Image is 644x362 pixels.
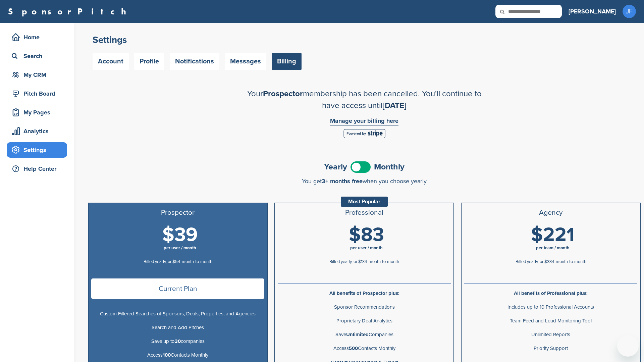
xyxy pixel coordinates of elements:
a: Profile [134,53,164,70]
h2: Your membership has been cancelled. You'll continue to have access until [247,88,482,111]
span: Billed yearly, or $54 [144,259,180,264]
a: Search [7,48,67,64]
div: Search [10,50,67,62]
div: Analytics [10,125,67,137]
div: My Pages [10,106,67,118]
img: Stripe [343,129,385,138]
span: Billed yearly, or $334 [516,259,554,264]
div: Most Popular [341,197,388,207]
a: My Pages [7,105,67,120]
b: All benefits of Prospector plus: [329,290,399,296]
b: 500 [349,345,358,351]
span: 3+ months free [322,177,363,185]
div: My CRM [10,69,67,81]
div: Home [10,31,67,43]
span: per user / month [164,245,196,251]
p: Team Feed and Lead Monitoring Tool [464,317,637,325]
p: Includes up to 10 Professional Accounts [464,303,637,311]
p: Custom Filtered Searches of Sponsors, Deals, Properties, and Agencies [91,310,264,318]
p: Sponsor Recommendations [278,303,451,311]
a: Billing [272,53,302,70]
b: All benefits of Professional plus: [514,290,588,296]
p: Search and Add Pitches [91,323,264,332]
h2: Settings [93,34,636,46]
b: 30 [175,338,181,344]
h3: Prospector [91,209,264,217]
span: $83 [349,223,384,247]
p: Proprietary Deal Analytics [278,317,451,325]
span: month-to-month [369,259,399,264]
a: Analytics [7,123,67,139]
span: Billed yearly, or $134 [329,259,367,264]
div: Settings [10,144,67,156]
a: Manage your billing here [330,118,398,125]
p: Save Companies [278,330,451,339]
span: [DATE] [382,101,407,110]
a: Help Center [7,161,67,176]
b: 100 [163,352,171,358]
a: Settings [7,142,67,158]
div: Pitch Board [10,88,67,100]
a: [PERSON_NAME] [569,4,616,19]
p: Access Contacts Monthly [91,351,264,359]
span: Monthly [374,163,405,171]
span: Current Plan [91,278,264,299]
span: month-to-month [556,259,586,264]
a: SponsorPitch [8,7,130,16]
span: $221 [531,223,575,247]
a: Pitch Board [7,86,67,101]
h3: Agency [464,209,637,217]
a: Home [7,30,67,45]
p: Save up to companies [91,337,264,346]
p: Priority Support [464,344,637,353]
span: $39 [162,223,198,247]
a: Messages [225,53,266,70]
a: Account [93,53,129,70]
span: Prospector [263,89,303,99]
span: JF [623,5,636,18]
span: per team / month [536,245,570,251]
h3: Professional [278,209,451,217]
p: Access Contacts Monthly [278,344,451,353]
h3: [PERSON_NAME] [569,7,616,16]
b: Unlimited [346,331,369,338]
span: per user / month [350,245,383,251]
a: My CRM [7,67,67,83]
p: Unlimited Reports [464,330,637,339]
a: Notifications [170,53,219,70]
span: Yearly [324,163,347,171]
div: Help Center [10,163,67,175]
div: You get when you choose yearly [88,178,641,185]
iframe: Button to launch messaging window [617,335,639,357]
span: month-to-month [182,259,212,264]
